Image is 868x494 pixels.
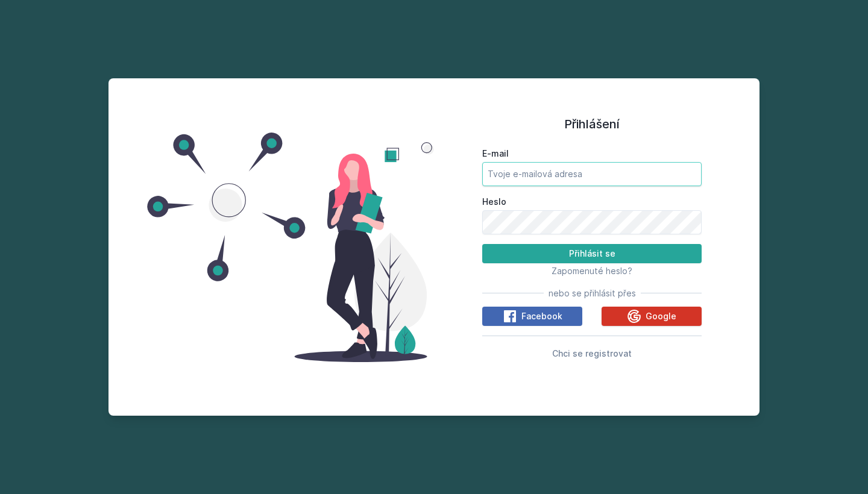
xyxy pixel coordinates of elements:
[482,115,702,133] h1: Přihlášení
[549,287,636,299] span: nebo se přihlásit přes
[482,148,702,160] label: E-mail
[482,196,702,208] label: Heslo
[552,348,632,358] span: Chci se registrovat
[602,307,702,326] button: Google
[482,162,702,186] input: Tvoje e-mailová adresa
[521,310,562,322] span: Facebook
[482,244,702,263] button: Přihlásit se
[482,307,582,326] button: Facebook
[646,310,676,322] span: Google
[552,346,632,360] button: Chci se registrovat
[552,266,632,276] span: Zapomenuté heslo?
